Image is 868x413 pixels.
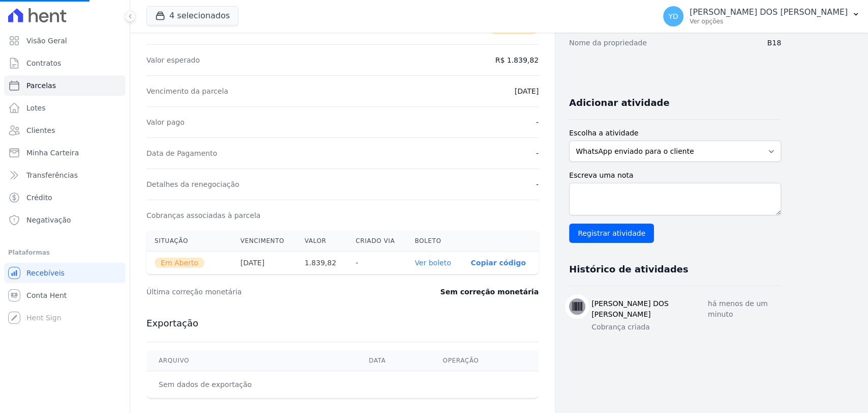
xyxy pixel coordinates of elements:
a: Contratos [4,53,126,73]
dt: Última correção monetária [146,287,378,297]
a: Clientes [4,120,126,141]
dd: R$ 1.839,82 [495,55,538,65]
span: Contratos [26,58,61,68]
button: YD [PERSON_NAME] DOS [PERSON_NAME] Ver opções [655,2,868,31]
span: Visão Geral [26,36,67,46]
dt: Valor pago [146,117,185,127]
a: Recebíveis [4,263,126,283]
h3: Adicionar atividade [569,97,669,109]
span: Lotes [26,103,46,113]
span: Recebíveis [26,268,65,278]
dt: Data de Pagamento [146,148,217,158]
span: Crédito [26,192,52,203]
dt: Nome da propriedade [569,38,647,48]
dt: Vencimento da parcela [146,86,228,96]
dd: - [536,148,538,158]
label: Escreva uma nota [569,170,781,181]
a: Visão Geral [4,31,126,51]
a: Lotes [4,98,126,118]
a: Negativação [4,210,126,230]
th: Boleto [406,231,462,252]
a: Transferências [4,165,126,185]
dt: Valor esperado [146,55,200,65]
th: Valor [296,231,348,252]
th: Data [356,350,430,371]
dd: - [536,179,538,189]
span: Negativação [26,215,71,225]
a: Parcelas [4,75,126,96]
th: - [347,252,406,274]
button: Copiar código [471,259,526,267]
dd: B18 [767,38,781,48]
span: YD [668,13,678,20]
dd: Sem correção monetária [440,287,538,297]
h3: Histórico de atividades [569,263,688,276]
h3: [PERSON_NAME] DOS [PERSON_NAME] [591,298,708,320]
span: Minha Carteira [26,148,79,158]
p: [PERSON_NAME] DOS [PERSON_NAME] [690,7,848,17]
th: Operação [431,350,538,371]
div: Plataformas [8,246,122,259]
span: Transferências [26,170,78,180]
dd: [DATE] [515,86,538,96]
span: Parcelas [26,80,56,91]
th: Situação [146,231,232,252]
a: Conta Hent [4,285,126,306]
label: Escolha a atividade [569,128,781,139]
th: 1.839,82 [296,252,348,274]
span: Conta Hent [26,290,67,300]
th: Criado via [347,231,406,252]
dd: - [536,117,538,127]
span: Clientes [26,125,55,135]
a: Minha Carteira [4,143,126,163]
p: Ver opções [690,17,848,25]
input: Registrar atividade [569,224,654,243]
h3: Exportação [146,317,538,329]
a: Ver boleto [414,259,451,267]
td: Sem dados de exportação [146,371,356,398]
p: há menos de um minuto [708,298,781,320]
button: 4 selecionados [146,6,238,25]
th: Arquivo [146,350,356,371]
a: Crédito [4,187,126,208]
span: Em Aberto [155,258,204,268]
th: [DATE] [232,252,296,274]
p: Cobrança criada [591,322,781,333]
dt: Cobranças associadas à parcela [146,210,260,221]
th: Vencimento [232,231,296,252]
dt: Detalhes da renegociação [146,179,240,189]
